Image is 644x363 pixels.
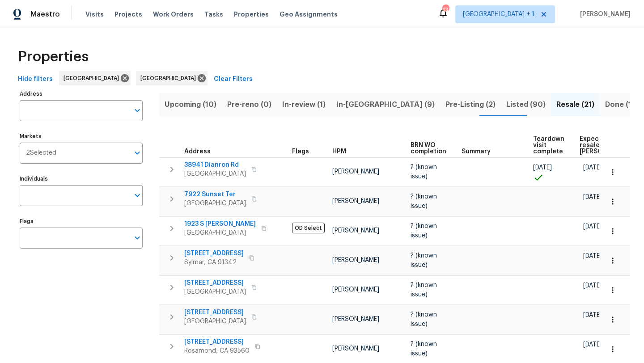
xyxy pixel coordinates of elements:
span: [DATE] [583,312,602,318]
span: ? (known issue) [411,164,437,179]
span: HPM [332,148,346,155]
span: Pre-reno (0) [227,98,271,111]
span: Properties [18,52,89,61]
span: [GEOGRAPHIC_DATA] [184,169,246,178]
span: In-review (1) [282,98,326,111]
span: Visits [85,10,104,19]
span: [GEOGRAPHIC_DATA] [184,317,246,326]
span: [PERSON_NAME] [332,346,379,352]
button: Open [131,189,144,202]
span: Expected resale [PERSON_NAME] [580,136,630,155]
span: 7922 Sunset Ter [184,190,246,199]
button: Open [131,232,144,244]
button: Clear Filters [210,71,256,88]
span: ? (known issue) [411,282,437,297]
span: Resale (21) [556,98,594,111]
span: Flags [292,148,309,155]
label: Individuals [20,176,143,181]
label: Flags [20,219,143,224]
span: [STREET_ADDRESS] [184,308,246,317]
span: [PERSON_NAME] [332,257,379,263]
span: [DATE] [583,342,602,348]
span: Properties [234,10,269,19]
span: [GEOGRAPHIC_DATA] [184,287,246,296]
span: [STREET_ADDRESS] [184,279,246,287]
span: [DATE] [583,283,602,289]
span: [PERSON_NAME] [332,287,379,293]
span: Pre-Listing (2) [445,98,496,111]
span: Upcoming (10) [165,98,216,111]
span: [GEOGRAPHIC_DATA] [184,199,246,208]
span: [PERSON_NAME] [332,169,379,175]
span: Clear Filters [214,74,253,85]
span: Projects [114,10,142,19]
span: Sylmar, CA 91342 [184,258,244,267]
span: [PERSON_NAME] [332,198,379,204]
span: ? (known issue) [411,223,437,238]
span: Address [184,148,211,155]
span: [DATE] [583,253,602,259]
label: Markets [20,134,143,139]
div: [GEOGRAPHIC_DATA] [59,71,131,85]
span: [DATE] [533,165,552,171]
button: Open [131,104,144,117]
span: [DATE] [583,165,602,171]
span: [PERSON_NAME] [332,316,379,322]
span: [PERSON_NAME] [576,10,631,19]
span: Geo Assignments [280,10,338,19]
span: [DATE] [583,224,602,230]
label: Address [20,91,143,97]
span: Work Orders [153,10,194,19]
span: [PERSON_NAME] [332,228,379,234]
span: Teardown visit complete [533,136,564,155]
span: [STREET_ADDRESS] [184,249,244,258]
span: Summary [462,148,491,155]
span: Listed (90) [506,98,546,111]
span: [GEOGRAPHIC_DATA] [184,228,256,237]
span: ? (known issue) [411,341,437,356]
div: 13 [442,5,449,14]
span: Tasks [204,11,223,17]
span: [GEOGRAPHIC_DATA] [140,74,199,83]
span: BRN WO completion [411,142,446,155]
span: [STREET_ADDRESS] [184,338,250,346]
span: Rosamond, CA 93560 [184,346,250,355]
span: OD Select [292,223,325,233]
span: 2 Selected [26,149,56,157]
span: ? (known issue) [411,194,437,209]
span: ? (known issue) [411,253,437,268]
span: Maestro [30,10,60,19]
div: [GEOGRAPHIC_DATA] [136,71,208,85]
span: 1923 S [PERSON_NAME] [184,219,256,228]
span: [GEOGRAPHIC_DATA] [64,74,123,83]
button: Open [131,147,144,159]
span: ? (known issue) [411,312,437,327]
span: [GEOGRAPHIC_DATA] + 1 [463,10,534,19]
span: [DATE] [583,194,602,200]
span: Hide filters [18,74,53,85]
span: 38941 Dianron Rd [184,160,246,169]
button: Hide filters [14,71,56,88]
span: In-[GEOGRAPHIC_DATA] (9) [336,98,435,111]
